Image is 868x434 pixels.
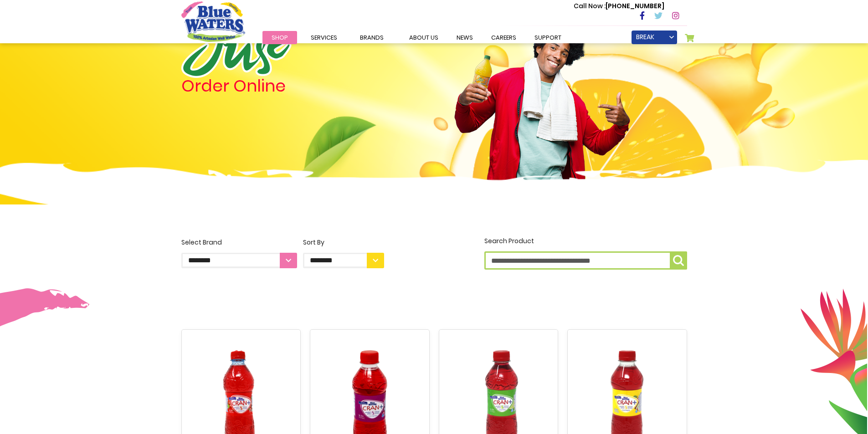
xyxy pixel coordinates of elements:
a: News [447,31,482,44]
span: Shop [272,33,288,42]
p: [PHONE_NUMBER] [574,1,664,11]
a: about us [400,31,447,44]
a: support [525,31,570,44]
label: Search Product [484,236,687,270]
a: store logo [181,1,245,41]
a: BREAK THROUGH BUSINESS SOLUTIONS LTD [632,31,677,44]
div: Sort By [303,238,384,247]
span: Brands [360,33,384,42]
img: search-icon.png [673,255,684,266]
button: Search Product [670,251,687,270]
span: Call Now : [574,1,606,10]
input: Search Product [484,251,687,270]
span: Services [311,33,337,42]
select: Sort By [303,253,384,268]
a: careers [482,31,525,44]
select: Select Brand [181,253,297,268]
label: Select Brand [181,238,297,268]
img: logo [181,16,292,78]
h4: Order Online [181,78,384,94]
